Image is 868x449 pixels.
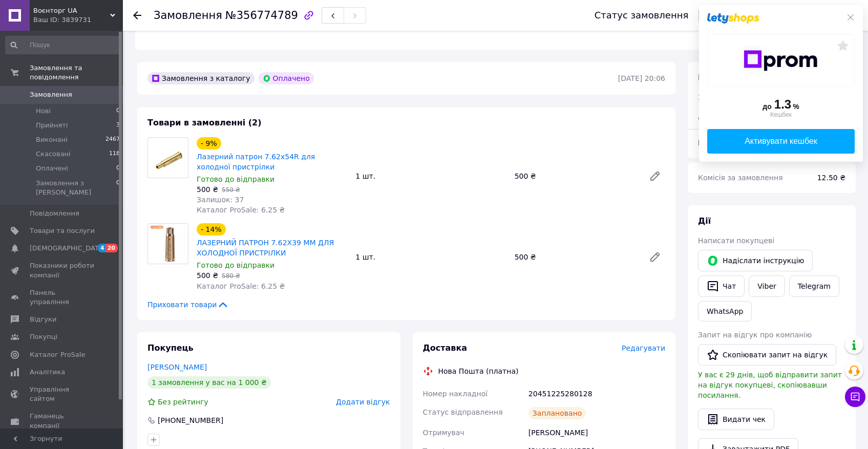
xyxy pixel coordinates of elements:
time: [DATE] 20:06 [618,74,665,82]
span: 580 ₴ [222,272,240,280]
span: Оплачені [36,164,68,173]
span: Прийняті [36,121,68,130]
a: Viber [749,275,785,297]
span: Приховати товари [147,300,229,310]
div: [PERSON_NAME] [526,423,667,442]
span: Всього до сплати [698,139,764,147]
span: Нові [36,106,51,116]
span: 0 [116,179,120,197]
span: 500 ₴ [197,185,218,194]
div: - 14% [197,223,226,236]
div: Замовлення з каталогу [147,72,255,84]
span: Номер накладної [423,390,488,398]
span: Додати відгук [336,398,390,406]
span: №356774789 [225,9,298,22]
span: Відгуки [30,315,56,324]
div: Ваш ID: 3839731 [33,15,123,25]
button: Скопіювати запит на відгук [698,344,836,366]
span: Готово до відправки [197,175,274,183]
span: Залишок: 37 [197,196,244,204]
span: Товари та послуги [30,226,95,236]
span: Редагувати [622,344,665,352]
span: Комісія за замовлення [698,174,783,182]
span: 0 [116,164,120,173]
div: Заплановано [528,407,586,419]
div: 20451225280128 [526,384,667,403]
span: 118 [109,149,120,159]
span: Дії [698,216,711,226]
span: Воєнторг UA [33,6,110,15]
span: Статус відправлення [423,408,503,416]
span: Замовлення [30,90,72,99]
span: Доставка [423,343,468,353]
div: 1 шт. [351,169,510,183]
span: 4 [98,244,106,252]
span: Написати покупцеві [698,237,774,245]
span: Замовлення [154,9,222,22]
a: WhatsApp [698,301,752,322]
span: Гаманець компанії [30,412,95,430]
span: Повідомлення [30,209,79,218]
span: Виконані [36,135,68,144]
span: Показники роботи компанії [30,261,95,280]
button: Надіслати інструкцію [698,250,813,271]
span: Скасовані [36,149,71,159]
span: 500 ₴ [197,271,218,280]
span: Отримувач [423,429,464,437]
button: Видати чек [698,409,774,430]
span: 12.50 ₴ [817,174,845,182]
a: Редагувати [645,247,665,267]
div: 500 ₴ [511,250,641,264]
span: Каталог ProSale: 6.25 ₴ [197,206,285,214]
div: Статус замовлення [595,10,689,20]
span: Каталог ProSale [30,350,85,359]
span: 2467 [105,135,120,144]
div: 1 замовлення у вас на 1 000 ₴ [147,376,271,389]
div: 1 шт. [351,250,510,264]
span: 550 ₴ [222,186,240,194]
div: Оплачено [259,72,314,84]
a: Telegram [789,275,839,297]
span: 20 [106,244,118,252]
a: Редагувати [645,166,665,186]
div: Повернутися назад [133,10,141,20]
span: Покупці [30,332,57,341]
a: [PERSON_NAME] [147,363,207,371]
span: 0 [116,106,120,116]
div: [PHONE_NUMBER] [157,415,224,425]
span: Запит на відгук про компанію [698,331,812,339]
span: Покупець [147,343,194,353]
span: 2 товари [698,93,731,101]
span: Каталог ProSale: 6.25 ₴ [197,282,285,290]
span: У вас є 29 днів, щоб відправити запит на відгук покупцеві, скопіювавши посилання. [698,371,842,399]
span: Аналітика [30,368,65,377]
span: Без рейтингу [158,398,208,406]
span: Доставка [698,112,733,120]
div: - 9% [197,137,221,149]
span: Управління сайтом [30,385,95,403]
a: Лазерний патрон 7.62x54R для холодної пристрілки [197,153,315,171]
input: Пошук [5,36,121,54]
span: Замовлення з [PERSON_NAME] [36,179,116,197]
span: Готово до відправки [197,261,274,269]
span: Всього [698,73,730,82]
a: ЛАЗЕРНИЙ ПАТРОН 7.62Х39 ММ ДЛЯ ХОЛОДНОЇ ПРИСТРІЛКИ [197,239,334,257]
span: Замовлення та повідомлення [30,63,123,82]
span: Товари в замовленні (2) [147,118,262,127]
span: [DEMOGRAPHIC_DATA] [30,244,105,253]
button: Чат з покупцем [845,387,865,407]
span: 3 [116,121,120,130]
span: Панель управління [30,288,95,307]
div: Нова Пошта (платна) [436,366,521,376]
button: Чат [698,275,745,297]
img: ЛАЗЕРНИЙ ПАТРОН 7.62Х39 ММ ДЛЯ ХОЛОДНОЇ ПРИСТРІЛКИ [150,224,185,264]
div: 500 ₴ [511,169,641,183]
img: Лазерний патрон 7.62x54R для холодної пристрілки [148,141,188,175]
